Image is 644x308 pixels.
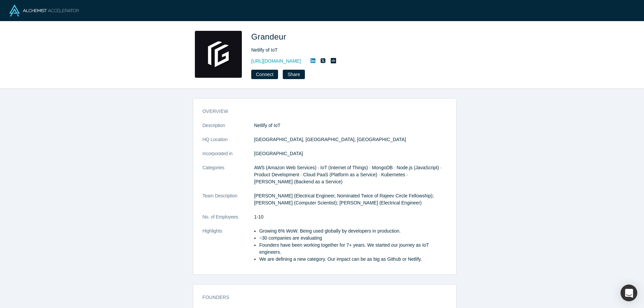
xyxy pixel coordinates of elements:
[283,70,305,79] button: Share
[203,192,254,213] dt: Team Description
[259,242,447,256] li: Founders have been working together for 7+ years. We started our journey as IoT engineers.
[203,164,254,192] dt: Categories
[251,47,439,54] div: Netlify of IoT
[203,294,437,301] h3: Founders
[254,136,447,143] dd: [GEOGRAPHIC_DATA], [GEOGRAPHIC_DATA], [GEOGRAPHIC_DATA]
[254,150,447,157] dd: [GEOGRAPHIC_DATA]
[203,150,254,164] dt: Incorporated in
[259,235,447,242] li: ~30 companies are evaluating
[254,213,447,221] dd: 1-10
[254,122,447,129] p: Netlify of IoT
[251,70,278,79] button: Connect
[259,228,447,235] li: Growing 6% WoW. Being used globally by developers in production.
[203,228,254,270] dt: Highlights
[203,122,254,136] dt: Description
[251,32,288,41] span: Grandeur
[251,58,301,65] a: [URL][DOMAIN_NAME]
[254,192,447,206] p: [PERSON_NAME] (Electrical Engineer, Nominated Twice of Rajeev Circle Fellowship); [PERSON_NAME] (...
[203,108,437,115] h3: overview
[254,165,442,184] span: AWS (Amazon Web Services) · IoT (Internet of Things) · MongoDB · Node.js (JavaScript) · Product D...
[259,256,447,263] li: We are defining a new category. Our impact can be as big as Github or Netlify.
[195,31,242,78] img: Grandeur's Logo
[9,5,79,16] img: Alchemist Logo
[203,213,254,228] dt: No. of Employees
[203,136,254,150] dt: HQ Location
